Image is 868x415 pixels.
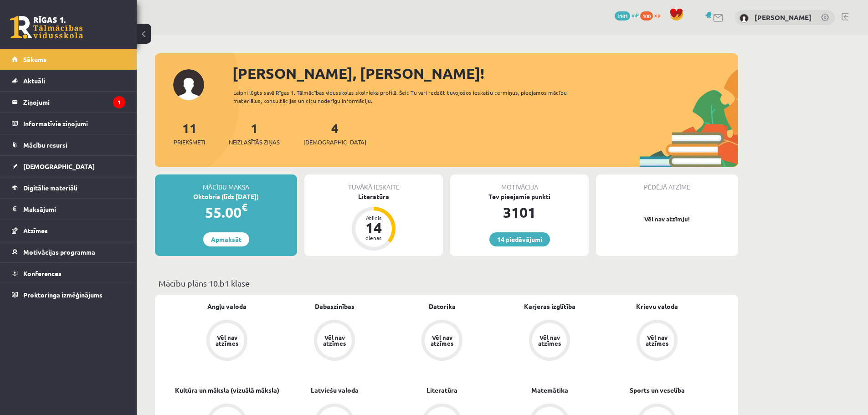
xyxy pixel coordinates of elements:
[23,199,125,220] legend: Maksājumi
[23,77,45,85] span: Aktuāli
[12,92,125,113] a: Ziņojumi1
[155,174,297,192] div: Mācību maksa
[524,302,575,311] a: Karjeras izglītība
[531,385,568,395] a: Matemātika
[630,385,685,395] a: Sports un veselība
[214,334,240,346] div: Vēl nav atzīmes
[489,232,550,246] a: 14 piedāvājumi
[636,302,678,311] a: Krievu valoda
[281,320,388,363] a: Vēl nav atzīmes
[241,200,247,214] span: €
[450,201,589,223] div: 3101
[23,226,48,235] span: Atzīmes
[12,284,125,305] a: Proktoringa izmēģinājums
[23,92,125,113] legend: Ziņojumi
[23,55,46,63] span: Sākums
[23,141,67,149] span: Mācību resursi
[175,385,279,395] a: Kultūra un māksla (vizuālā māksla)
[12,156,125,177] a: [DEMOGRAPHIC_DATA]
[426,385,457,395] a: Literatūra
[640,11,653,20] span: 100
[601,215,734,224] p: Vēl nav atzīmju!
[360,220,387,235] div: 14
[174,138,205,147] span: Priekšmeti
[755,13,812,22] a: [PERSON_NAME]
[174,120,205,147] a: 11Priekšmeti
[315,302,354,311] a: Dabaszinības
[360,235,387,241] div: dienas
[360,215,387,220] div: Atlicis
[229,120,280,147] a: 1Neizlasītās ziņas
[304,174,443,192] div: Tuvākā ieskaite
[632,11,639,19] span: mP
[322,334,347,346] div: Vēl nav atzīmes
[155,201,297,223] div: 55.00
[450,192,589,201] div: Tev pieejamie punkti
[496,320,603,363] a: Vēl nav atzīmes
[615,11,639,19] a: 3101 mP
[12,49,125,70] a: Sākums
[388,320,496,363] a: Vēl nav atzīmes
[207,302,247,311] a: Angļu valoda
[311,385,359,395] a: Latviešu valoda
[203,232,249,246] a: Apmaksāt
[596,174,738,192] div: Pēdējā atzīme
[429,334,455,346] div: Vēl nav atzīmes
[304,192,443,201] div: Literatūra
[603,320,711,363] a: Vēl nav atzīmes
[232,62,738,84] div: [PERSON_NAME], [PERSON_NAME]!
[23,184,77,192] span: Digitālie materiāli
[10,16,83,39] a: Rīgas 1. Tālmācības vidusskola
[537,334,562,346] div: Vēl nav atzīmes
[12,134,125,155] a: Mācību resursi
[303,138,366,147] span: [DEMOGRAPHIC_DATA]
[640,11,665,19] a: 100 xp
[229,138,280,147] span: Neizlasītās ziņas
[12,70,125,91] a: Aktuāli
[23,291,103,299] span: Proktoringa izmēģinājums
[644,334,670,346] div: Vēl nav atzīmes
[450,174,589,192] div: Motivācija
[615,11,630,20] span: 3101
[23,113,125,134] legend: Informatīvie ziņojumi
[12,199,125,220] a: Maksājumi
[740,14,749,23] img: Dmitrijs Kolmakovs
[23,162,95,170] span: [DEMOGRAPHIC_DATA]
[113,96,125,108] i: 1
[304,192,443,252] a: Literatūra Atlicis 14 dienas
[12,113,125,134] a: Informatīvie ziņojumi
[12,263,125,284] a: Konferences
[12,241,125,262] a: Motivācijas programma
[173,320,281,363] a: Vēl nav atzīmes
[155,192,297,201] div: Oktobris (līdz [DATE])
[12,220,125,241] a: Atzīmes
[23,248,95,256] span: Motivācijas programma
[12,177,125,198] a: Digitālie materiāli
[23,269,62,277] span: Konferences
[303,120,366,147] a: 4[DEMOGRAPHIC_DATA]
[654,11,660,19] span: xp
[429,302,456,311] a: Datorika
[233,88,583,105] div: Laipni lūgts savā Rīgas 1. Tālmācības vidusskolas skolnieka profilā. Šeit Tu vari redzēt tuvojošo...
[159,277,734,289] p: Mācību plāns 10.b1 klase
